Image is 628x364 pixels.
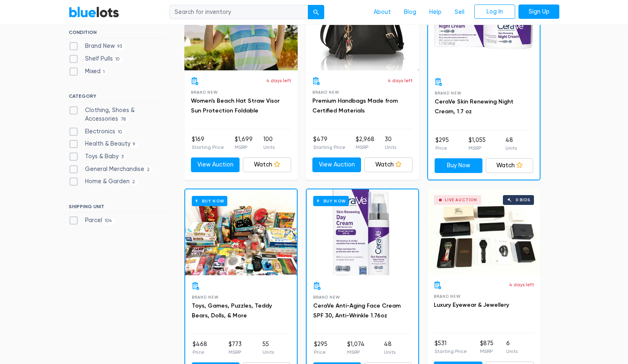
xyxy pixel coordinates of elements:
[229,348,242,356] p: MSRP
[435,158,482,173] a: Buy Now
[434,301,509,308] a: Luxury Eyewear & Jewellery
[101,69,108,75] span: 1
[435,98,514,115] a: CeraVe Skin Renewing Night Cream, 1.7 oz
[505,144,517,152] p: Units
[192,302,272,319] a: Toys, Games, Puzzles, Teddy Bears, Dolls, & More
[69,29,166,38] h6: CONDITION
[185,189,297,275] a: Buy Now
[130,142,138,148] span: 9
[263,144,275,151] p: Units
[69,139,138,148] label: Health & Beauty
[235,144,253,151] p: MSRP
[313,144,345,151] p: Starting Price
[113,56,122,63] span: 10
[384,348,395,356] p: Units
[191,157,240,172] a: View Auction
[263,135,275,151] li: 100
[356,135,375,151] li: $2,968
[69,93,166,102] h6: CATEGORY
[435,339,467,355] li: $531
[69,106,166,124] label: Clothing, Shoes & Accessories
[397,4,423,20] a: Blog
[435,136,449,152] li: $295
[367,4,397,20] a: About
[102,218,115,225] span: 104
[506,348,518,355] p: Units
[262,340,274,356] li: 55
[314,348,327,356] p: Price
[480,348,493,355] p: MSRP
[356,144,375,151] p: MSRP
[506,339,518,355] li: 6
[144,166,153,173] span: 2
[313,302,401,319] a: CeraVe Anti-Aging Face Cream SPF 30, Anti-Wrinkle 1.76oz
[364,157,413,172] a: Watch
[192,144,224,151] p: Starting Price
[435,144,449,152] p: Price
[193,348,207,356] p: Price
[388,77,413,84] p: 4 days left
[118,117,128,123] span: 78
[518,4,559,19] a: Sign Up
[69,42,125,51] label: Brand New
[427,189,541,274] a: Live Auction 0 bids
[69,216,115,225] label: Parcel
[314,340,327,356] li: $295
[307,189,418,275] a: Buy Now
[509,281,534,288] p: 4 days left
[486,158,534,173] a: Watch
[385,144,396,151] p: Units
[480,339,493,355] li: $875
[445,198,477,202] div: Live Auction
[192,135,224,151] li: $169
[312,90,339,94] span: Brand New
[193,340,207,356] li: $468
[69,6,119,18] a: BlueLots
[115,44,125,50] span: 93
[235,135,253,151] li: $1,699
[505,136,517,152] li: 48
[474,4,515,19] a: Log In
[313,295,340,299] span: Brand New
[115,129,125,135] span: 10
[469,144,486,152] p: MSRP
[130,179,138,186] span: 2
[262,348,274,356] p: Units
[229,340,242,356] li: $773
[434,294,460,299] span: Brand New
[312,157,361,172] a: View Auction
[435,91,461,95] span: Brand New
[169,5,308,20] input: Search for inventory
[385,135,396,151] li: 30
[69,127,125,136] label: Electronics
[347,348,365,356] p: MSRP
[384,340,395,356] li: 48
[69,204,166,213] h6: SHIPPING UNIT
[435,348,467,355] p: Starting Price
[313,135,345,151] li: $479
[192,295,218,299] span: Brand New
[243,157,292,172] a: Watch
[69,152,126,161] label: Toys & Baby
[191,90,218,94] span: Brand New
[347,340,365,356] li: $1,074
[69,67,108,76] label: Mixed
[192,196,227,206] h6: Buy Now
[469,136,486,152] li: $1,055
[313,196,349,206] h6: Buy Now
[423,4,448,20] a: Help
[448,4,471,20] a: Sell
[266,77,291,84] p: 4 days left
[69,165,153,174] label: General Merchandise
[191,97,280,114] a: Women's Beach Hat Straw Visor Sun Protection Foldable
[516,198,530,202] div: 0 bids
[312,97,398,114] a: Premium Handbags Made from Certified Materials
[119,154,126,160] span: 3
[69,177,138,186] label: Home & Garden
[69,54,122,63] label: Shelf Pulls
